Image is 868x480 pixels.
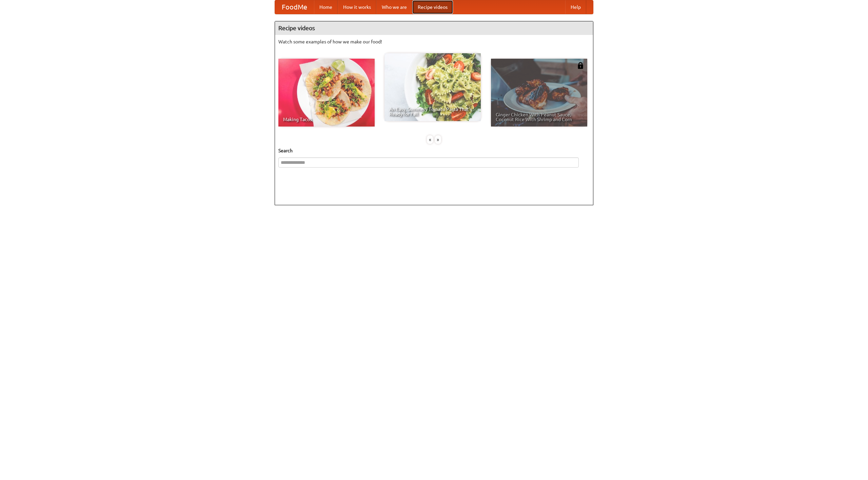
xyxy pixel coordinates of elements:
h5: Search [278,147,590,154]
img: 483408.png [577,62,584,69]
a: Recipe videos [412,0,453,14]
a: Home [314,0,338,14]
a: Making Tacos [278,59,375,127]
a: Help [565,0,586,14]
a: An Easy, Summery Tomato Pasta That's Ready for Fall [384,53,481,121]
span: Making Tacos [283,117,370,122]
p: Watch some examples of how we make our food! [278,38,590,45]
a: FoodMe [275,0,314,14]
a: How it works [338,0,376,14]
span: An Easy, Summery Tomato Pasta That's Ready for Fall [389,107,476,116]
h4: Recipe videos [275,21,593,35]
div: » [435,135,441,144]
a: Who we are [376,0,412,14]
div: « [427,135,433,144]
